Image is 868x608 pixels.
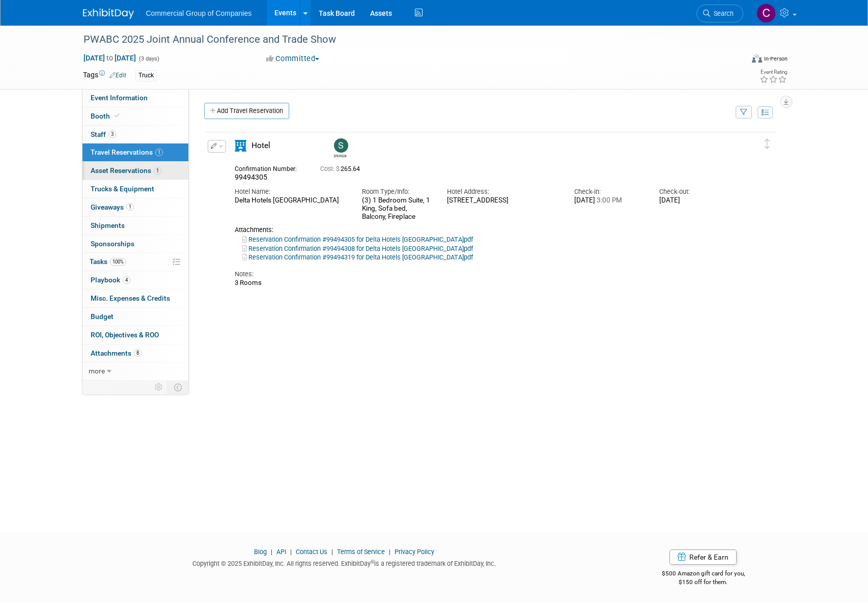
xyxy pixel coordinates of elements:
[109,72,126,79] a: Edit
[91,312,114,321] span: Budget
[764,55,788,63] div: In-Person
[82,326,188,344] a: ROI, Objectives & ROO
[126,203,134,211] span: 1
[91,130,116,138] span: Staff
[669,549,737,565] a: Refer & Earn
[82,126,188,143] a: Staff3
[82,180,188,198] a: Trucks & Equipment
[235,187,347,196] div: Hotel Name:
[710,10,734,17] span: Search
[263,53,323,64] button: Committed
[150,381,168,394] td: Personalize Event Tab Strip
[574,196,644,205] div: [DATE]
[235,140,246,152] i: Hotel
[83,557,606,568] div: Copyright © 2025 ExhibitDay, Inc. All rights reserved. ExhibitDay is a registered trademark of Ex...
[447,196,559,205] div: [STREET_ADDRESS]
[82,107,188,125] a: Booth
[334,153,347,158] div: Suzanne LaFrance
[82,162,188,180] a: Asset Reservations1
[371,559,374,565] sup: ®
[138,55,159,62] span: (3 days)
[235,196,347,205] div: Delta Hotels [GEOGRAPHIC_DATA]
[91,166,161,175] span: Asset Reservations
[235,270,730,279] div: Notes:
[242,245,473,252] a: Reservation Confirmation #99494308 for Delta Hotels [GEOGRAPHIC_DATA]pdf
[110,258,126,266] span: 100%
[242,236,473,243] a: Reservation Confirmation #99494305 for Delta Hotels [GEOGRAPHIC_DATA]pdf
[91,94,148,102] span: Event Information
[696,5,743,22] a: Search
[621,578,786,587] div: $150 off for them.
[115,113,120,119] i: Booth reservation complete
[296,548,327,556] a: Contact Us
[395,548,434,556] a: Privacy Policy
[91,203,134,211] span: Giveaways
[134,349,142,357] span: 8
[242,253,473,261] a: Reservation Confirmation #99494319 for Delta Hotels [GEOGRAPHIC_DATA]pdf
[276,548,286,556] a: API
[447,187,559,196] div: Hotel Address:
[82,198,188,216] a: Giveaways1
[82,344,188,362] a: Attachments8
[683,53,788,68] div: Event Format
[765,139,770,149] i: Click and drag to move item
[386,548,393,556] span: |
[146,9,252,17] span: Commercial Group of Companies
[82,89,188,107] a: Event Information
[108,130,116,138] span: 3
[329,548,335,556] span: |
[83,9,134,19] img: ExhibitDay
[288,548,294,556] span: |
[235,173,267,181] span: 99494305
[574,187,644,196] div: Check-in:
[331,138,349,158] div: Suzanne LaFrance
[90,257,126,266] span: Tasks
[204,103,289,119] a: Add Travel Reservation
[659,187,729,196] div: Check-out:
[752,54,762,63] img: Format-Inperson.png
[83,70,126,81] td: Tags
[362,187,432,196] div: Room Type/Info:
[91,294,170,302] span: Misc. Expenses & Credits
[91,240,134,248] span: Sponsorships
[82,217,188,235] a: Shipments
[82,308,188,326] a: Budget
[82,253,188,271] a: Tasks100%
[105,54,115,62] span: to
[235,226,730,234] div: Attachments:
[135,70,157,81] div: Truck
[659,196,729,205] div: [DATE]
[740,109,747,116] i: Filter by Traveler
[320,165,364,172] span: 265.64
[155,149,163,156] span: 1
[235,279,730,287] div: 3 Rooms
[123,276,130,284] span: 4
[334,138,348,153] img: Suzanne LaFrance
[167,381,188,394] td: Toggle Event Tabs
[760,70,787,75] div: Event Rating
[91,185,154,193] span: Trucks & Equipment
[251,141,270,150] span: Hotel
[82,289,188,307] a: Misc. Expenses & Credits
[362,196,432,221] div: (3) 1 Bedroom Suite, 1 King, Sofa bed, Balcony, Fireplace
[235,162,305,173] div: Confirmation Number:
[91,276,130,284] span: Playbook
[154,167,161,175] span: 1
[89,367,105,375] span: more
[254,548,267,556] a: Blog
[80,31,728,49] div: PWABC 2025 Joint Annual Conference and Trade Show
[82,143,188,161] a: Travel Reservations1
[91,349,142,357] span: Attachments
[83,53,136,63] span: [DATE] [DATE]
[337,548,385,556] a: Terms of Service
[82,235,188,253] a: Sponsorships
[320,165,341,172] span: Cost: $
[91,148,163,156] span: Travel Reservations
[621,563,786,586] div: $500 Amazon gift card for you,
[91,221,125,229] span: Shipments
[268,548,275,556] span: |
[91,331,159,339] span: ROI, Objectives & ROO
[595,196,622,204] span: 3:00 PM
[82,362,188,380] a: more
[91,112,122,120] span: Booth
